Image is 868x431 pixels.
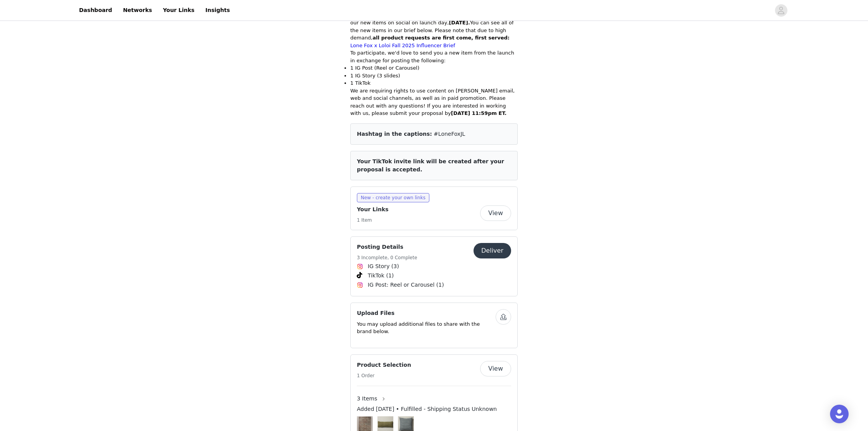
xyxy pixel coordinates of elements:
img: Instagram Icon [357,263,363,270]
p: You may upload additional files to share with the brand below. [357,320,496,335]
span: IG Post: Reel or Carousel (1) [368,281,444,289]
span: Added [DATE] • Fulfilled - Shipping Status Unknown [357,405,497,413]
p: To participate, we'd love to send you a new item from the launch in exchange for posting the foll... [350,49,518,64]
a: Your Links [158,2,199,19]
button: Deliver [474,243,511,258]
div: Posting Details [350,236,518,296]
li: 1 IG Story (3 slides) [350,72,518,80]
h4: Posting Details [357,243,417,251]
h4: Upload Files [357,309,496,317]
p: We are requiring rights to use content on [PERSON_NAME] email, web and social channels, as well a... [350,87,518,117]
span: Hashtag in the captions: [357,131,432,137]
h5: 1 Item [357,217,389,224]
li: 1 IG Post (Reel or Carousel) [350,64,518,72]
h5: 3 Incomplete, 0 Complete [357,254,417,261]
span: IG Story (3) [368,262,399,270]
a: Networks [118,2,157,19]
a: Dashboard [74,2,117,19]
button: View [480,361,511,376]
a: Lone Fox x Loloi Fall 2025 Influencer Brief [350,43,455,48]
img: Instagram Icon [357,282,363,288]
strong: all product requests are first come, first served: [373,35,510,41]
span: #LoneFoxJL [434,131,465,137]
span: 3 Items [357,395,377,403]
p: We're excited to unveil our second round of collections with [PERSON_NAME] and would love to work... [350,4,518,42]
span: Your TikTok invite link will be created after your proposal is accepted. [357,158,504,173]
h4: Your Links [357,205,389,214]
strong: [DATE] 11:59pm ET. [451,110,506,116]
h4: Product Selection [357,361,411,369]
li: 1 TikTok [350,79,518,87]
span: TikTok (1) [368,272,394,280]
div: avatar [777,4,785,17]
div: Open Intercom Messenger [830,405,849,423]
strong: [DATE]. [449,20,470,26]
button: View [480,205,511,221]
a: Insights [201,2,234,19]
span: New - create your own links [357,193,429,202]
h5: 1 Order [357,372,411,379]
